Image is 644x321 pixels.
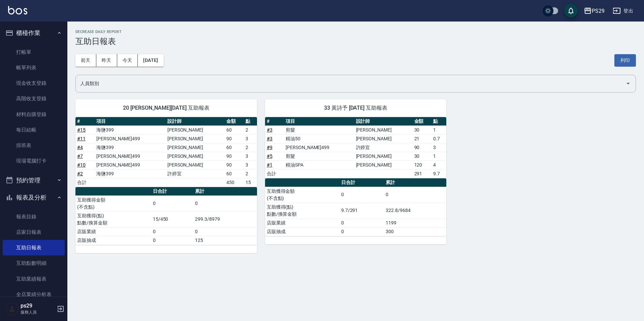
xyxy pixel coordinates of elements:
a: 材料自購登錄 [3,107,65,122]
span: 33 黃詩予 [DATE] 互助報表 [273,105,439,111]
td: [PERSON_NAME] [354,134,413,143]
img: Person [5,302,19,316]
table: a dense table [75,187,257,245]
td: 90 [225,160,244,169]
td: [PERSON_NAME] [354,160,413,169]
td: 許婷宜 [354,143,413,152]
td: [PERSON_NAME] [166,126,225,134]
td: 0 [193,195,257,211]
th: 點 [244,117,257,126]
td: 90 [225,152,244,160]
td: 1 [431,126,446,134]
td: 299.3/8979 [193,211,257,227]
a: 互助點數明細 [3,255,65,271]
td: 互助獲得金額 (不含點) [75,195,151,211]
button: 櫃檯作業 [3,24,65,42]
td: 0.7 [431,134,446,143]
a: 報表目錄 [3,209,65,224]
th: # [75,117,95,126]
td: 0 [151,236,194,245]
a: #1 [267,162,272,168]
td: [PERSON_NAME] [166,143,225,152]
td: 店販抽成 [75,236,151,245]
td: 21 [413,134,431,143]
td: 60 [225,169,244,178]
th: 項目 [95,117,166,126]
button: PS29 [581,4,607,18]
button: 前天 [75,54,96,67]
a: #9 [267,145,272,150]
td: 剪髮 [284,126,354,134]
td: 海鹽399 [95,126,166,134]
button: 登出 [610,5,636,17]
td: 4 [431,160,446,169]
th: 項目 [284,117,354,126]
td: [PERSON_NAME] [354,152,413,160]
th: 金額 [225,117,244,126]
div: PS29 [592,7,605,15]
td: 剪髮 [284,152,354,160]
td: [PERSON_NAME] [354,126,413,134]
a: #11 [77,136,86,141]
td: 15 [244,178,257,187]
td: 店販業績 [265,218,340,227]
table: a dense table [75,117,257,187]
td: 2 [244,143,257,152]
td: [PERSON_NAME]499 [95,134,166,143]
td: 合計 [265,169,284,178]
td: 2 [244,169,257,178]
td: 3 [244,160,257,169]
td: 60 [225,143,244,152]
h2: Decrease Daily Report [75,30,636,34]
table: a dense table [265,178,447,236]
button: 今天 [117,54,138,67]
h3: 互助日報表 [75,37,636,46]
input: 人員名稱 [78,78,623,90]
a: #5 [267,153,272,159]
td: 店販抽成 [265,227,340,236]
img: Logo [8,6,27,14]
a: 互助業績報表 [3,271,65,287]
span: 20 [PERSON_NAME][DATE] 互助報表 [84,105,249,111]
th: 累計 [193,187,257,196]
td: 互助獲得(點) 點數/換算金額 [265,203,340,218]
a: #3 [267,136,272,141]
td: 300 [384,227,446,236]
h5: ps29 [21,302,55,309]
td: 互助獲得(點) 點數/換算金額 [75,211,151,227]
td: 1199 [384,218,446,227]
td: 海鹽399 [95,169,166,178]
td: 精油SPA [284,160,354,169]
td: 許婷宜 [166,169,225,178]
th: 點 [431,117,446,126]
td: [PERSON_NAME]499 [284,143,354,152]
td: 0 [340,187,384,203]
th: # [265,117,284,126]
td: 9.7 [431,169,446,178]
table: a dense table [265,117,447,178]
p: 服務人員 [21,309,55,315]
td: 30 [413,126,431,134]
td: 3 [244,134,257,143]
td: 1 [431,152,446,160]
th: 日合計 [340,178,384,187]
a: 帳單列表 [3,60,65,75]
a: #10 [77,162,86,168]
td: 322.8/9684 [384,203,446,218]
td: 3 [431,143,446,152]
td: 450 [225,178,244,187]
td: 15/450 [151,211,194,227]
a: #2 [77,171,83,176]
td: [PERSON_NAME]499 [95,152,166,160]
th: 累計 [384,178,446,187]
button: Open [623,78,634,89]
td: 合計 [75,178,95,187]
a: #3 [267,127,272,133]
a: #4 [77,145,83,150]
a: 排班表 [3,138,65,153]
td: 精油50 [284,134,354,143]
td: 0 [151,227,194,236]
th: 設計師 [354,117,413,126]
a: 高階收支登錄 [3,91,65,106]
th: 設計師 [166,117,225,126]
